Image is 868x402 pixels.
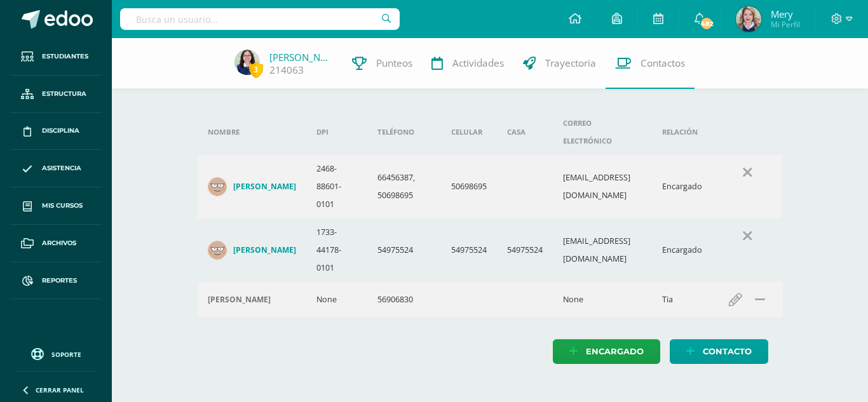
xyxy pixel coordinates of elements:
td: Encargado [652,218,712,282]
td: 1733-44178-0101 [306,218,367,282]
td: None [553,282,653,317]
td: Encargado [652,155,712,218]
th: Teléfono [367,109,441,155]
img: fc90111d3a57e23e56c2705d30cf909d.png [234,50,260,75]
a: Contactos [606,38,695,89]
img: c3ba4bc82f539d18ce1ea45118c47ae0.png [736,6,761,32]
td: [EMAIL_ADDRESS][DOMAIN_NAME] [553,218,653,282]
a: Contacto [670,339,768,364]
span: Encargado [586,340,644,363]
span: 482 [700,17,714,30]
span: Mis cursos [42,201,83,211]
span: Punteos [376,57,412,70]
span: Reportes [42,276,77,286]
img: 7d420354fb8a89c549f95ff3111954db.png [208,177,227,196]
td: 2468-88601-0101 [306,155,367,218]
h4: [PERSON_NAME] [233,182,296,192]
h4: [PERSON_NAME] [233,245,296,255]
a: Trayectoria [513,38,606,89]
a: Asistencia [10,150,102,187]
a: Punteos [342,38,422,89]
th: Correo electrónico [553,109,653,155]
td: 56906830 [367,282,441,317]
a: Estudiantes [10,38,102,76]
th: DPI [306,109,367,155]
span: Soporte [51,350,81,359]
span: Mi Perfil [771,19,800,30]
th: Casa [497,109,553,155]
span: Estudiantes [42,51,88,62]
span: Contactos [641,57,685,70]
span: Archivos [42,238,76,248]
td: 54975524 [497,218,553,282]
td: 54975524 [441,218,497,282]
td: [EMAIL_ADDRESS][DOMAIN_NAME] [553,155,653,218]
td: 66456387, 50698695 [367,155,441,218]
a: Actividades [422,38,513,89]
td: None [306,282,367,317]
a: Estructura [10,76,102,113]
a: [PERSON_NAME] [269,51,333,64]
td: 54975524 [367,218,441,282]
span: 3 [249,62,263,77]
a: 214063 [269,64,304,77]
span: Estructura [42,89,86,99]
a: [PERSON_NAME] [208,241,296,260]
span: Contacto [703,340,752,363]
span: Trayectoria [545,57,596,70]
span: Disciplina [42,126,79,136]
td: 50698695 [441,155,497,218]
td: Tia [652,282,712,317]
a: Archivos [10,225,102,262]
a: Reportes [10,262,102,300]
input: Busca un usuario... [120,8,400,30]
span: Actividades [452,57,504,70]
span: Asistencia [42,163,81,173]
span: Mery [771,8,800,20]
img: 0d22ffedf2f363f7a4de6410f722a30e.png [208,241,227,260]
a: Encargado [553,339,660,364]
th: Nombre [198,109,306,155]
span: Cerrar panel [36,385,84,394]
a: Disciplina [10,113,102,151]
th: Celular [441,109,497,155]
a: [PERSON_NAME] [208,177,296,196]
div: Claudia Morales [208,295,296,305]
th: Relación [652,109,712,155]
a: Soporte [15,345,97,362]
a: Mis cursos [10,187,102,225]
h4: [PERSON_NAME] [208,295,271,305]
